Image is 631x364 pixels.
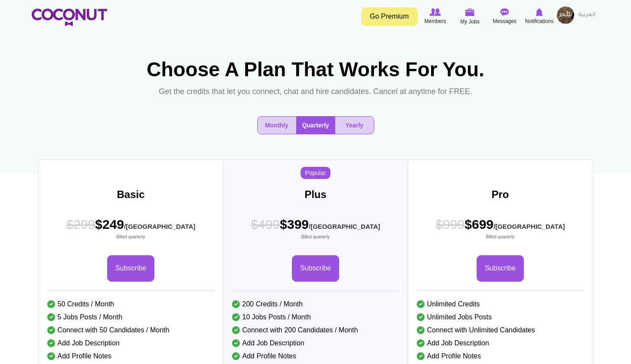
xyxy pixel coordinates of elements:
a: Notifications Notifications [522,6,557,26]
li: Add Profile Notes [47,350,215,363]
li: 200 Credits / Month [232,298,399,311]
li: Add Job Description [232,337,399,350]
sub: /[GEOGRAPHIC_DATA] [124,223,195,230]
li: 5 Jobs Posts / Month [47,311,215,324]
sub: /[GEOGRAPHIC_DATA] [494,223,565,230]
sub: /[GEOGRAPHIC_DATA] [309,223,380,230]
span: Members [424,17,446,26]
small: Billed quarterly [251,234,380,240]
a: My Jobs My Jobs [453,6,487,27]
span: $699 [436,215,565,240]
img: Messages [500,8,509,16]
li: Unlimited Jobs Posts [417,311,584,324]
a: Subscribe [107,255,154,282]
img: My Jobs [465,8,475,16]
button: Yearly [335,117,374,134]
small: Billed quarterly [66,234,196,240]
li: Add Job Description [417,337,584,350]
span: My Jobs [460,17,480,26]
span: $999 [436,217,465,231]
a: العربية [574,6,600,24]
li: Unlimited Credits [417,298,584,311]
li: Add Job Description [47,337,215,350]
a: Subscribe [477,255,524,282]
li: Connect with Unlimited Candidates [417,324,584,337]
span: Messages [493,17,517,26]
li: Add Profile Notes [417,350,584,363]
button: Monthly [258,117,296,134]
h3: Plus [223,189,408,200]
span: Notifications [525,17,553,26]
span: $249 [66,215,196,240]
span: $299 [66,217,95,231]
a: Subscribe [292,255,339,282]
img: Notifications [536,8,543,16]
li: 50 Credits / Month [47,298,215,311]
a: Browse Members Members [418,6,453,26]
span: Popular [301,167,330,179]
p: Get the credits that let you connect, chat and hire candidates. Cancel at anytime for FREE. [155,85,475,99]
h1: Choose A Plan That Works For You. [142,58,489,81]
span: $399 [251,215,380,240]
button: Quarterly [296,117,335,134]
li: Connect with 200 Candidates / Month [232,324,399,337]
li: Add Profile Notes [232,350,399,363]
img: Browse Members [429,8,441,16]
a: Messages Messages [487,6,522,26]
h3: Basic [39,189,223,200]
h3: Pro [408,189,593,200]
small: Billed quarterly [436,234,565,240]
a: Go Premium [361,7,418,26]
li: 10 Jobs Posts / Month [232,311,399,324]
li: Connect with 50 Candidates / Month [47,324,215,337]
span: $499 [251,217,280,231]
img: Home [32,9,107,26]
